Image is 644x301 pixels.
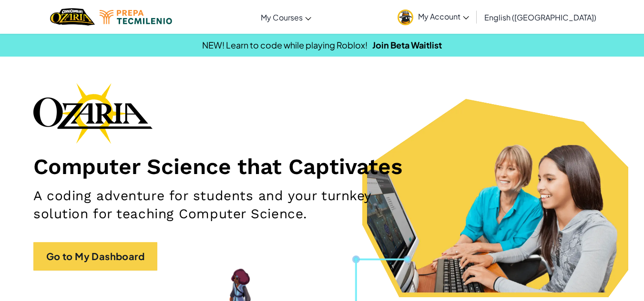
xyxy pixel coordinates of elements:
[33,187,420,223] h2: A coding adventure for students and your turnkey solution for teaching Computer Science.
[398,10,413,25] img: avatar
[100,10,172,24] img: Tecmilenio logo
[418,11,469,21] span: My Account
[50,7,94,27] a: Ozaria by CodeCombat logo
[256,4,316,30] a: My Courses
[393,2,474,32] a: My Account
[261,12,303,22] span: My Courses
[33,83,153,144] img: Ozaria branding logo
[33,153,611,180] h1: Computer Science that Captivates
[484,12,596,22] span: English ([GEOGRAPHIC_DATA])
[372,39,442,50] a: Join Beta Waitlist
[202,39,368,50] span: NEW! Learn to code while playing Roblox!
[480,4,601,30] a: English ([GEOGRAPHIC_DATA])
[50,7,94,27] img: Home
[33,242,157,271] a: Go to My Dashboard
